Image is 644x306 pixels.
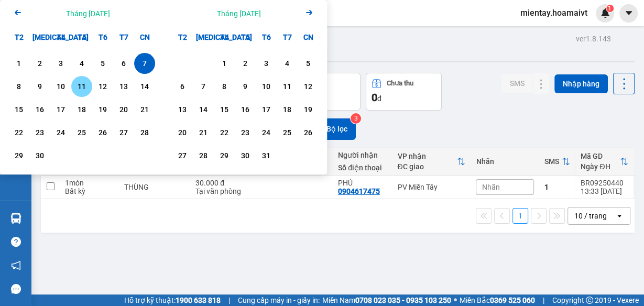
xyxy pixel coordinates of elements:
div: Choose Thứ Hai, tháng 09 22 2025. It's available. [8,122,29,143]
div: 15 [217,103,232,116]
div: Choose Thứ Hai, tháng 09 1 2025. It's available. [8,53,29,74]
div: Choose Thứ Năm, tháng 09 18 2025. It's available. [71,99,92,120]
span: notification [11,260,21,270]
div: 13 [175,103,190,116]
button: Bộ lọc [301,118,356,140]
div: 11 [280,80,294,93]
div: 13:33 [DATE] [581,187,628,195]
div: Choose Chủ Nhật, tháng 09 21 2025. It's available. [134,99,155,120]
div: Choose Thứ Sáu, tháng 09 5 2025. It's available. [92,53,113,74]
svg: open [615,212,624,220]
div: 12 [301,80,315,93]
div: Choose Thứ Bảy, tháng 09 20 2025. It's available. [113,99,134,120]
span: ⚪️ [454,298,457,302]
span: 0 [372,91,377,104]
div: Chưa thu [387,80,413,87]
div: T7 [113,27,134,48]
div: T5 [235,27,256,48]
strong: 1900 633 818 [176,296,221,304]
div: [MEDICAL_DATA] [29,27,50,48]
span: | [543,294,544,306]
th: Toggle SortBy [392,148,471,176]
sup: 1 [606,5,614,12]
div: Choose Thứ Tư, tháng 10 15 2025. It's available. [214,99,235,120]
div: Choose Chủ Nhật, tháng 09 14 2025. It's available. [134,76,155,97]
div: 10 [259,80,274,93]
div: Choose Chủ Nhật, tháng 10 12 2025. It's available. [298,76,319,97]
div: 21 [196,126,211,139]
div: Choose Thứ Ba, tháng 09 16 2025. It's available. [29,99,50,120]
div: Choose Thứ Bảy, tháng 10 25 2025. It's available. [277,122,298,143]
div: Choose Thứ Sáu, tháng 10 17 2025. It's available. [256,99,277,120]
div: 10 / trang [574,211,607,221]
div: 17 [259,103,274,116]
div: 16 [32,103,47,116]
div: 25 [280,126,294,139]
th: Toggle SortBy [539,148,575,176]
div: Choose Chủ Nhật, tháng 10 5 2025. It's available. [298,53,319,74]
div: 20 [116,103,131,116]
div: 1 [544,183,570,191]
div: 25 [74,126,89,139]
div: 8 [12,80,26,93]
button: Previous month. [12,6,24,20]
div: PHÚ [338,179,387,187]
div: Choose Thứ Tư, tháng 09 24 2025. It's available. [50,122,71,143]
div: 17 [53,103,68,116]
div: Người nhận [338,151,387,159]
div: 22 [217,126,232,139]
span: đ [377,94,381,103]
button: Next month. [303,6,315,20]
div: 5 [95,57,110,70]
div: Choose Thứ Hai, tháng 09 15 2025. It's available. [8,99,29,120]
div: 22 [12,126,26,139]
div: 8 [217,80,232,93]
div: Choose Thứ Sáu, tháng 09 19 2025. It's available. [92,99,113,120]
div: 5 [301,57,315,70]
div: Choose Thứ Hai, tháng 10 20 2025. It's available. [172,122,193,143]
div: Choose Thứ Bảy, tháng 09 13 2025. It's available. [113,76,134,97]
div: Choose Thứ Năm, tháng 10 9 2025. It's available. [235,76,256,97]
div: Choose Thứ Bảy, tháng 09 6 2025. It's available. [113,53,134,74]
div: 16 [238,103,253,116]
div: Choose Thứ Tư, tháng 10 22 2025. It's available. [214,122,235,143]
div: Tại văn phòng [195,187,256,195]
div: 29 [217,149,232,162]
div: 30.000 đ [195,179,256,187]
div: T6 [256,27,277,48]
div: BR09250440 [581,179,628,187]
img: warehouse-icon [10,213,21,224]
span: Miền Bắc [460,294,535,306]
div: Choose Chủ Nhật, tháng 10 19 2025. It's available. [298,99,319,120]
button: Nhập hàng [554,74,608,93]
div: Choose Thứ Ba, tháng 09 23 2025. It's available. [29,122,50,143]
div: Choose Thứ Sáu, tháng 10 10 2025. It's available. [256,76,277,97]
div: Choose Thứ Ba, tháng 10 21 2025. It's available. [193,122,214,143]
div: 20 [175,126,190,139]
div: 3 [259,57,274,70]
div: Choose Thứ Tư, tháng 09 10 2025. It's available. [50,76,71,97]
span: Miền Nam [322,294,451,306]
div: Choose Thứ Tư, tháng 09 3 2025. It's available. [50,53,71,74]
div: 14 [196,103,211,116]
div: T4 [214,27,235,48]
span: 1 [608,5,612,12]
div: 0904617475 [338,187,380,195]
div: Choose Thứ Năm, tháng 10 16 2025. It's available. [235,99,256,120]
span: mientay.hoamaivt [512,6,596,19]
span: Hỗ trợ kỹ thuật: [124,294,221,306]
div: Choose Thứ Năm, tháng 10 2 2025. It's available. [235,53,256,74]
div: 3 [53,57,68,70]
div: Tháng [DATE] [217,8,261,19]
div: Choose Thứ Ba, tháng 09 2 2025. It's available. [29,53,50,74]
div: Choose Thứ Ba, tháng 10 7 2025. It's available. [193,76,214,97]
div: 7 [137,57,152,70]
div: Choose Thứ Năm, tháng 10 30 2025. It's available. [235,145,256,166]
div: T6 [92,27,113,48]
div: 30 [238,149,253,162]
div: T2 [8,27,29,48]
button: Chưa thu0đ [366,73,442,111]
th: Toggle SortBy [575,148,634,176]
div: 4 [280,57,294,70]
div: 14 [137,80,152,93]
